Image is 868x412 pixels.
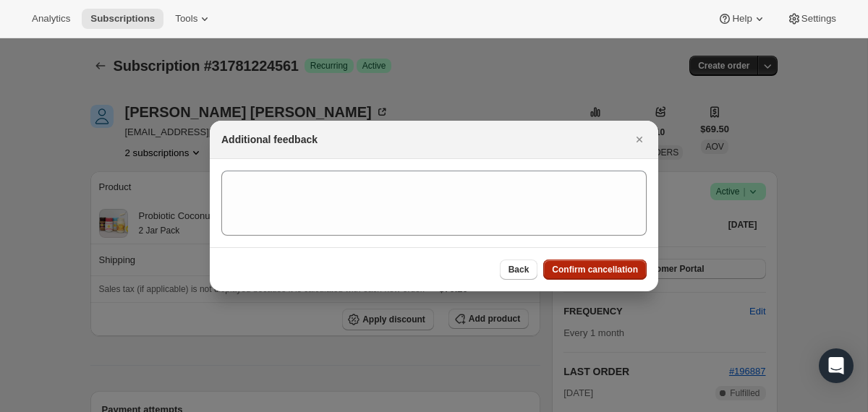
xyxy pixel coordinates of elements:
[819,348,854,383] div: Open Intercom Messenger
[801,13,836,25] span: Settings
[23,9,79,29] button: Analytics
[166,9,221,29] button: Tools
[90,13,155,25] span: Subscriptions
[709,9,775,29] button: Help
[500,259,538,280] button: Back
[732,13,752,25] span: Help
[32,13,70,25] span: Analytics
[629,129,650,150] button: Close
[552,264,638,275] span: Confirm cancellation
[175,13,197,25] span: Tools
[543,259,647,280] button: Confirm cancellation
[82,9,163,29] button: Subscriptions
[778,9,845,29] button: Settings
[509,264,529,275] span: Back
[221,132,318,147] h2: Additional feedback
